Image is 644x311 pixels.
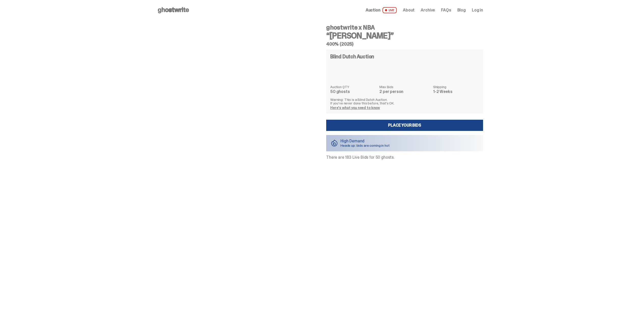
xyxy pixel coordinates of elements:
[330,90,376,94] dd: 50 ghosts
[421,8,435,12] a: Archive
[340,144,390,147] p: Heads up: bids are coming in hot
[433,85,479,89] dt: Shipping
[472,8,483,12] a: Log in
[433,90,479,94] dd: 1-2 Weeks
[366,7,397,13] a: Auction LIVE
[382,7,397,13] span: LIVE
[330,98,479,105] p: Warning: This is a Blind Dutch Auction. If you’ve never done this before, that’s OK.
[330,54,374,59] h4: Blind Dutch Auction
[457,8,466,12] a: Blog
[330,105,380,110] a: Here's what you need to know
[403,8,415,12] a: About
[326,155,483,159] p: There are 183 Live Bids for 50 ghosts.
[326,32,483,40] h3: “[PERSON_NAME]”
[379,85,430,89] dt: Max Bids
[326,24,483,31] h4: ghostwrite x NBA
[340,139,390,143] p: High Demand
[366,8,380,12] span: Auction
[326,42,483,46] h5: 400% (2025)
[379,90,430,94] dd: 2 per person
[326,120,483,131] a: Place your Bids
[441,8,451,12] a: FAQs
[330,85,376,89] dt: Auction QTY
